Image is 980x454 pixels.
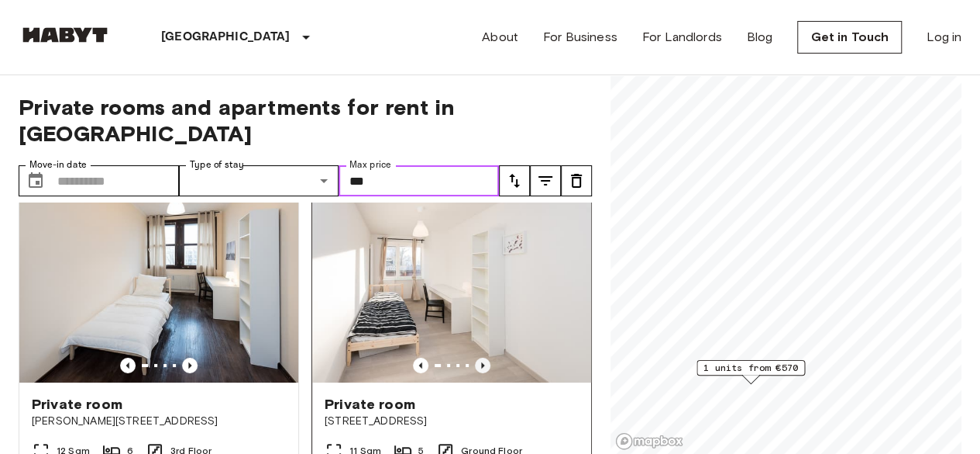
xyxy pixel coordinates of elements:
span: [STREET_ADDRESS] [325,414,579,429]
button: tune [530,165,561,196]
label: Move-in date [29,158,87,172]
button: Previous image [182,358,198,373]
a: Get in Touch [797,21,902,54]
a: For Business [543,28,617,47]
span: Private room [32,395,122,414]
span: 1 units from €570 [703,361,798,375]
a: Mapbox logo [615,432,683,450]
button: Previous image [475,358,490,373]
button: Previous image [120,358,136,373]
img: Marketing picture of unit DE-02-075-04M [19,196,298,383]
a: For Landlords [642,28,722,47]
label: Type of stay [190,158,244,172]
button: Choose date [20,165,51,196]
img: Habyt [19,27,112,43]
button: tune [561,165,592,196]
div: Map marker [696,360,805,384]
img: Marketing picture of unit DE-02-073-03M [312,196,591,383]
label: Max price [349,158,391,172]
a: Blog [747,28,773,47]
button: tune [499,165,530,196]
span: [PERSON_NAME][STREET_ADDRESS] [32,414,286,429]
span: Private room [325,395,415,414]
p: [GEOGRAPHIC_DATA] [161,28,291,47]
button: Previous image [413,358,428,373]
a: About [482,28,518,47]
a: Log in [927,28,961,47]
span: Private rooms and apartments for rent in [GEOGRAPHIC_DATA] [19,94,592,147]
